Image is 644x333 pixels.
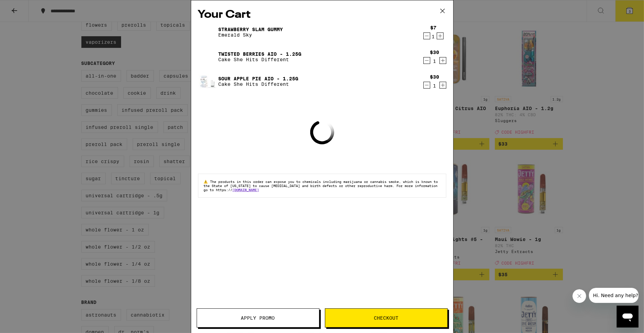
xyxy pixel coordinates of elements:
[430,34,436,39] div: 1
[423,57,430,64] button: Decrement
[241,316,275,320] span: Apply Promo
[423,32,430,39] button: Decrement
[430,25,436,30] div: $7
[233,188,259,192] a: [DOMAIN_NAME]
[589,288,639,303] iframe: Message from company
[430,74,439,80] div: $30
[573,289,586,303] iframe: Close message
[198,7,446,23] h2: Your Cart
[423,82,430,89] button: Decrement
[219,32,283,38] p: Emerald Sky
[617,306,639,328] iframe: Button to launch messaging window
[204,179,210,184] span: ⚠️
[430,83,439,89] div: 1
[219,57,302,62] p: Cake She Hits Different
[430,58,439,64] div: 1
[325,308,448,328] button: Checkout
[437,32,444,39] button: Increment
[198,72,217,91] img: Sour Apple Pie AIO - 1.25g
[204,179,438,192] span: The products in this order can expose you to chemicals including marijuana or cannabis smoke, whi...
[430,50,439,55] div: $30
[439,57,446,64] button: Increment
[219,81,299,87] p: Cake She Hits Different
[197,308,319,328] button: Apply Promo
[198,47,217,66] img: Twisted Berries AIO - 1.25g
[219,51,302,57] a: Twisted Berries AIO - 1.25g
[198,23,217,42] img: Strawberry Slam Gummy
[374,316,398,320] span: Checkout
[219,27,283,32] a: Strawberry Slam Gummy
[219,76,299,81] a: Sour Apple Pie AIO - 1.25g
[439,82,446,89] button: Increment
